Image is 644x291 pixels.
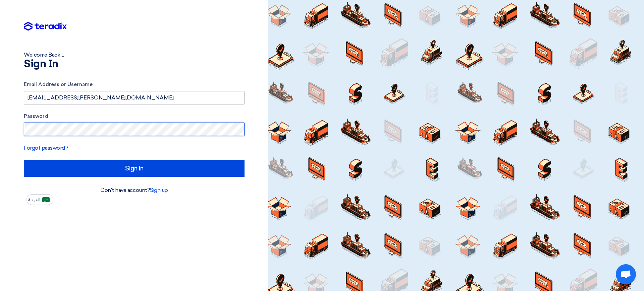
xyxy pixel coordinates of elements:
[24,91,245,104] input: Enter your business email or username
[28,198,40,202] span: العربية
[26,194,53,205] button: العربية
[24,145,68,151] a: Forgot password?
[24,51,245,59] div: Welcome Back ...
[24,59,245,70] h1: Sign In
[24,81,245,88] label: Email Address or Username
[24,113,245,120] label: Password
[24,22,67,31] img: Teradix logo
[24,160,245,177] input: Sign in
[42,197,50,202] img: ar-AR.png
[24,186,245,194] div: Don't have account?
[150,187,168,193] a: Sign up
[616,264,636,284] div: Open chat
